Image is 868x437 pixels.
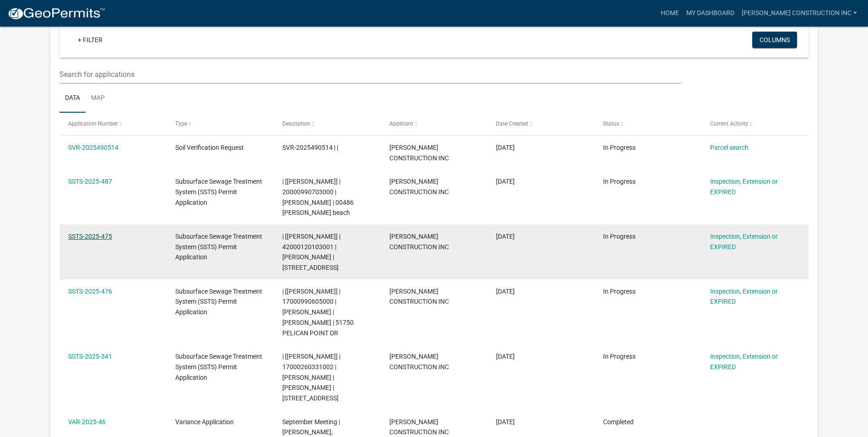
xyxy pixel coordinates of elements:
[496,418,515,426] span: 08/18/2025
[710,178,778,196] a: Inspection, Extension or EXPIRED
[175,233,262,261] span: Subsurface Sewage Treatment System (SSTS) Permit Application
[496,233,515,240] span: 10/02/2025
[496,178,515,185] span: 10/07/2025
[710,233,778,251] a: Inspection, Extension or EXPIRED
[68,418,106,426] a: VAR-2025-46
[282,353,340,402] span: | [Alexis Newark] | 17000260331002 | PAUL QUINNILD | CAROL QUINNILD | 47231 CO HWY 31
[68,120,118,127] span: Application Number
[603,178,636,185] span: In Progress
[389,353,449,371] span: EGGE CONSTRUCTION INC
[389,233,449,251] span: EGGE CONSTRUCTION INC
[175,120,187,127] span: Type
[389,178,449,196] span: EGGE CONSTRUCTION INC
[496,144,515,151] span: 10/09/2025
[603,288,636,295] span: In Progress
[68,233,112,240] a: SSTS-2025-475
[487,113,594,135] datatable-header-cell: Date Created
[175,288,262,316] span: Subsurface Sewage Treatment System (SSTS) Permit Application
[59,113,167,135] datatable-header-cell: Application Number
[389,120,413,127] span: Applicant
[710,144,749,151] a: Parcel search
[282,233,340,271] span: | [Kyle Westergard] | 42000120103001 | JUSTIN W MILLER | 13833 CO HWY 30
[167,113,274,135] datatable-header-cell: Type
[175,144,244,151] span: Soil Verification Request
[68,178,112,185] a: SSTS-2025-487
[282,178,354,216] span: | [Andrea Perales] | 20000990703000 | KAREN HOFER | 00486 engstrom beach
[175,353,262,381] span: Subsurface Sewage Treatment System (SSTS) Permit Application
[603,353,636,360] span: In Progress
[496,353,515,360] span: 08/19/2025
[683,5,738,22] a: My Dashboard
[657,5,683,22] a: Home
[389,288,449,306] span: EGGE CONSTRUCTION INC
[496,120,528,127] span: Date Created
[710,288,778,306] a: Inspection, Extension or EXPIRED
[282,120,310,127] span: Description
[380,113,487,135] datatable-header-cell: Applicant
[603,144,636,151] span: In Progress
[59,65,681,84] input: Search for applications
[603,418,634,426] span: Completed
[70,32,110,48] a: + Filter
[603,120,619,127] span: Status
[68,144,119,151] a: SVR-2025490514
[175,418,234,426] span: Variance Application
[274,113,381,135] datatable-header-cell: Description
[496,288,515,295] span: 09/22/2025
[68,288,112,295] a: SSTS-2025-476
[389,144,449,162] span: EGGE CONSTRUCTION INC
[594,113,701,135] datatable-header-cell: Status
[710,120,748,127] span: Current Activity
[59,84,86,113] a: Data
[68,353,112,360] a: SSTS-2025-341
[389,418,449,436] span: EGGE CONSTRUCTION INC
[701,113,809,135] datatable-header-cell: Current Activity
[282,144,338,151] span: SVR-2025490514 | |
[752,32,797,48] button: Columns
[738,5,861,22] a: [PERSON_NAME] CONSTRUCTION INC
[282,288,354,337] span: | [Alexis Newark] | 17000990605000 | RUSSELL M ASKEW | LISA L ASKEW | 51750 PELICAN POINT DR
[603,233,636,240] span: In Progress
[710,353,778,371] a: Inspection, Extension or EXPIRED
[86,84,110,113] a: Map
[175,178,262,206] span: Subsurface Sewage Treatment System (SSTS) Permit Application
